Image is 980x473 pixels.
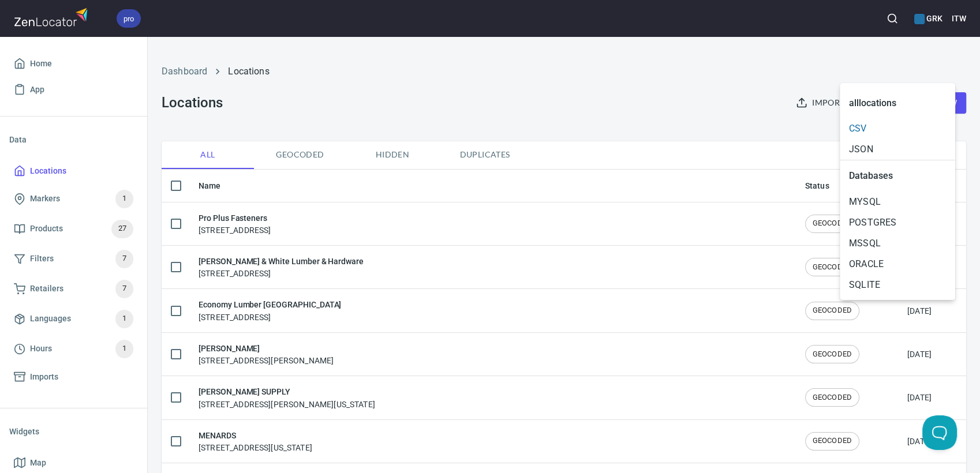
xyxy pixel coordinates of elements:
span: Postgres [849,216,946,230]
h5: all locations [849,97,946,109]
span: CSV [849,122,946,136]
h5: Databases [849,170,946,182]
span: MySQL [849,195,946,209]
span: Oracle [849,257,946,271]
span: MSSQL [849,236,946,250]
span: JSON [849,142,946,156]
span: SQLite [849,278,946,292]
